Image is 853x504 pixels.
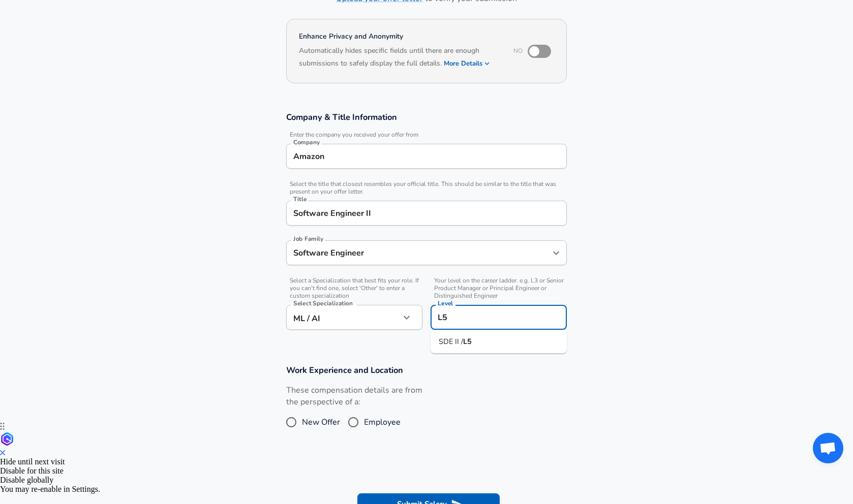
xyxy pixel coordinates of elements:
[286,305,400,330] div: ML / AI
[286,385,422,408] label: These compensation details are from the perspective of a:
[435,309,562,325] input: L3
[291,245,547,261] input: Software Engineer
[291,205,562,221] input: Software Engineer
[293,236,323,242] label: Job Family
[299,31,500,42] h4: Enhance Privacy and Anonymity
[293,196,307,202] label: Title
[286,111,567,123] h3: Company & Title Information
[286,180,567,196] span: Select the title that closest resembles your official title. This should be similar to the title ...
[291,148,562,164] input: Google
[439,336,463,346] span: SDE II /
[513,47,523,55] span: No
[431,277,567,300] span: Your level on the career ladder. e.g. L3 or Senior Product Manager or Principal Engineer or Disti...
[286,364,567,376] h3: Work Experience and Location
[364,416,401,428] span: Employee
[299,45,500,71] h6: Automatically hides specific fields until there are enough submissions to safely display the full...
[293,139,320,145] label: Company
[286,277,422,300] span: Select a Specialization that best fits your role. If you can't find one, select 'Other' to enter ...
[444,56,491,71] button: More Details
[438,300,453,306] label: Level
[549,246,563,260] button: Open
[813,433,843,463] div: Open chat
[302,416,340,428] span: New Offer
[286,131,567,139] span: Enter the company you received your offer from
[463,336,472,346] strong: L5
[293,300,352,306] label: Select Specialization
